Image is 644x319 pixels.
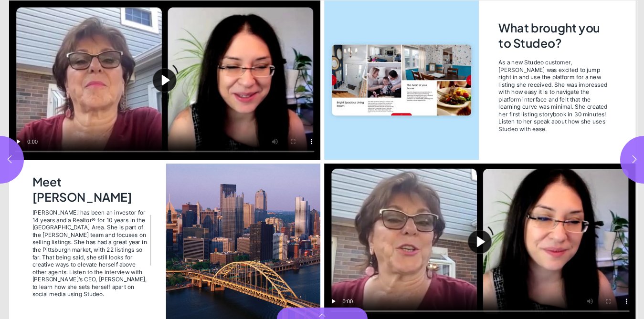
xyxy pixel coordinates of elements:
[498,20,612,52] h2: What brought you to Studeo?
[32,174,150,203] h2: Meet [PERSON_NAME]
[498,58,611,132] span: As a new Studeo customer, [PERSON_NAME] was excited to jump right in and use the platform for a n...
[32,209,148,298] span: [PERSON_NAME] has been an investor for 14 years and a Realtor® for 10 years in the [GEOGRAPHIC_DA...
